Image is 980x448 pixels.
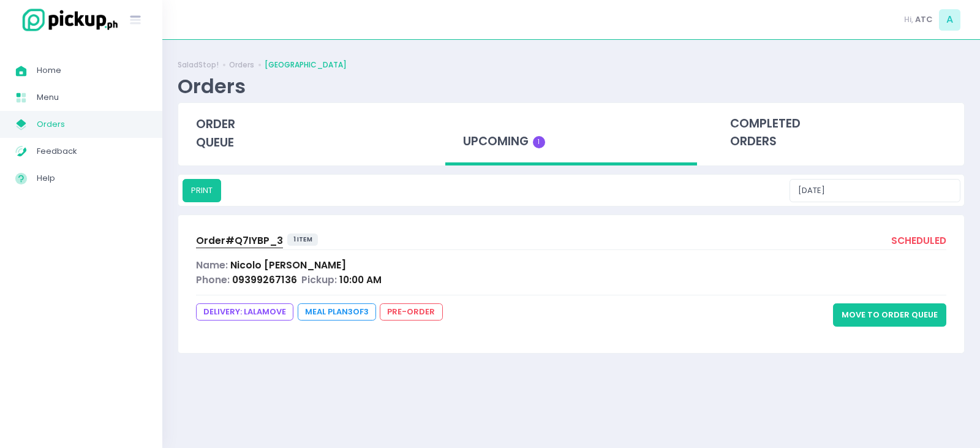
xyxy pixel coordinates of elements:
div: scheduled [891,233,946,250]
span: 1 [533,136,545,148]
a: [GEOGRAPHIC_DATA] [265,59,347,70]
span: Order# Q7IYBP_3 [196,234,283,247]
span: Name: [196,259,228,271]
span: Pickup: [301,273,337,286]
a: Orders [229,59,254,70]
span: Meal Plan 3 of 3 [298,303,376,321]
span: Orders [37,116,147,132]
button: PRINT [183,179,221,202]
span: A [939,9,960,31]
span: Feedback [37,143,147,159]
a: SaladStop! [178,59,219,70]
span: Phone: [196,273,230,286]
span: 1 item [287,233,318,246]
span: Menu [37,89,147,105]
span: Nicolo [PERSON_NAME] [230,259,346,271]
span: Hi, [904,13,913,26]
img: logo [15,7,119,33]
button: Move to Order Queue [833,303,946,327]
span: Home [37,63,147,78]
span: order queue [196,116,235,151]
div: upcoming [445,103,697,166]
span: 10:00 AM [339,273,382,286]
div: Orders [178,74,246,98]
span: 09399267136 [232,273,297,286]
span: ATC [915,13,933,26]
span: Help [37,170,147,186]
span: pre-order [380,303,442,321]
div: completed orders [712,103,964,163]
span: DELIVERY: lalamove [196,303,293,321]
a: Order#Q7IYBP_3 [196,233,283,250]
